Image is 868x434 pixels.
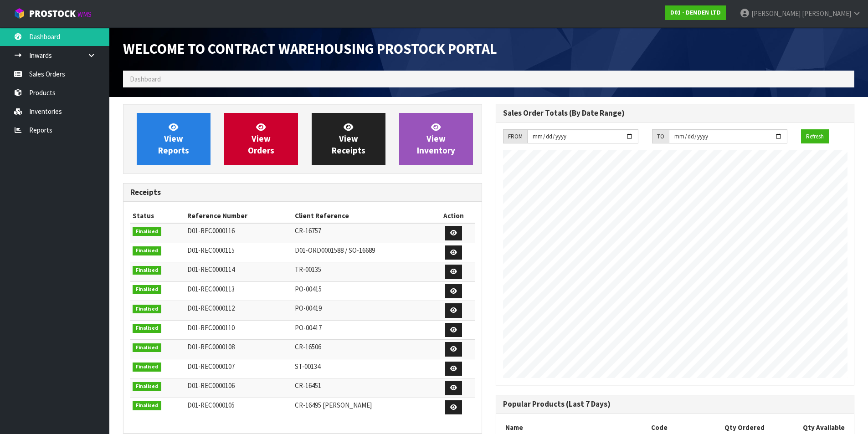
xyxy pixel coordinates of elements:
span: CR-16495 [PERSON_NAME] [295,401,372,409]
small: WMS [77,10,92,19]
span: D01-REC0000114 [187,265,235,274]
span: Finalised [133,363,161,372]
span: D01-REC0000108 [187,342,235,351]
span: D01-REC0000107 [187,362,235,371]
span: Finalised [133,324,161,333]
img: cube-alt.png [14,8,25,19]
span: View Reports [158,122,189,156]
strong: D01 - DEMDEN LTD [670,9,721,16]
span: Welcome to Contract Warehousing ProStock Portal [123,40,497,58]
span: Dashboard [130,75,161,83]
span: ST-00134 [295,362,320,371]
span: D01-REC0000105 [187,401,235,409]
span: View Receipts [332,122,365,156]
span: D01-REC0000115 [187,246,235,255]
span: D01-REC0000112 [187,304,235,312]
span: TR-00135 [295,265,321,274]
span: View Orders [248,122,274,156]
div: FROM [503,129,527,144]
span: View Inventory [417,122,455,156]
span: Finalised [133,227,161,236]
span: Finalised [133,285,161,294]
span: Finalised [133,382,161,391]
span: PO-00415 [295,285,322,293]
h3: Receipts [130,188,475,197]
span: Finalised [133,266,161,275]
a: ViewOrders [224,113,298,165]
span: Finalised [133,246,161,255]
span: CR-16451 [295,381,321,390]
span: PO-00419 [295,304,322,312]
a: ViewReceipts [312,113,385,165]
span: D01-REC0000110 [187,323,235,332]
h3: Sales Order Totals (By Date Range) [503,109,847,117]
a: ViewInventory [399,113,473,165]
a: ViewReports [137,113,211,165]
h3: Popular Products (Last 7 Days) [503,400,847,408]
span: [PERSON_NAME] [751,9,801,18]
th: Reference Number [185,209,293,223]
span: [PERSON_NAME] [802,9,851,18]
span: D01-REC0000113 [187,285,235,293]
span: Finalised [133,401,161,410]
span: CR-16506 [295,342,321,351]
span: Finalised [133,305,161,314]
span: CR-16757 [295,226,321,235]
th: Client Reference [293,209,433,223]
div: TO [652,129,669,144]
span: D01-ORD0001588 / SO-16689 [295,246,375,255]
span: D01-REC0000116 [187,226,235,235]
button: Refresh [801,129,829,144]
span: D01-REC0000106 [187,381,235,390]
span: PO-00417 [295,323,322,332]
span: ProStock [29,8,76,20]
th: Status [130,209,185,223]
span: Finalised [133,343,161,352]
th: Action [433,209,474,223]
